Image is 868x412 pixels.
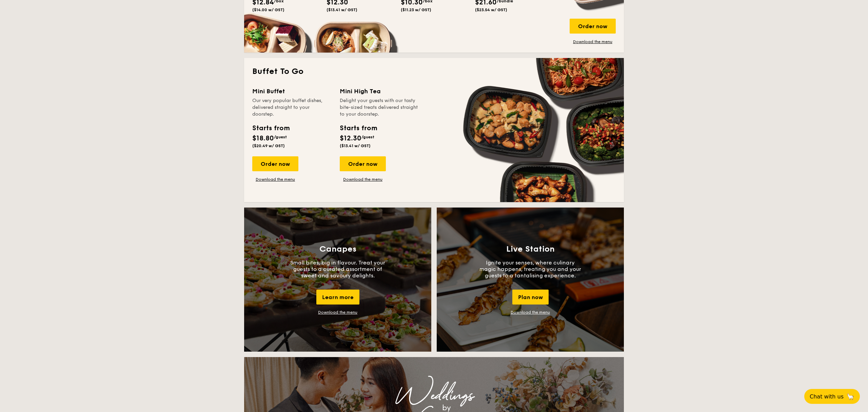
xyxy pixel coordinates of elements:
div: Order now [252,156,298,171]
span: /guest [274,135,287,139]
div: Mini High Tea [340,86,419,96]
span: ($23.54 w/ GST) [475,7,507,12]
a: Download the menu [340,177,386,182]
div: Learn more [316,290,359,305]
p: Small bites, big in flavour. Treat your guests to a curated assortment of sweet and savoury delig... [287,259,389,279]
div: Starts from [340,123,377,133]
span: ($13.41 w/ GST) [340,143,371,148]
div: Our very popular buffet dishes, delivered straight to your doorstep. [252,97,332,118]
a: Download the menu [252,177,298,182]
div: Plan now [512,290,549,305]
a: Download the menu [318,310,357,315]
span: $18.80 [252,134,274,142]
div: Order now [340,156,386,171]
span: /guest [361,135,374,139]
div: Delight your guests with our tasty bite-sized treats delivered straight to your doorstep. [340,97,419,118]
h2: Buffet To Go [252,66,616,77]
div: Starts from [252,123,289,133]
button: Chat with us🦙 [804,389,860,404]
a: Download the menu [511,310,550,315]
h3: Canapes [319,244,356,254]
span: ($14.00 w/ GST) [252,7,284,12]
span: 🦙 [846,393,854,400]
p: Ignite your senses, where culinary magic happens, treating you and your guests to a tantalising e... [479,259,581,279]
span: ($11.23 w/ GST) [401,7,431,12]
h3: Live Station [506,244,555,254]
div: Order now [570,19,616,34]
div: Weddings [304,390,564,402]
span: $12.30 [340,134,361,142]
span: Chat with us [810,393,844,400]
a: Download the menu [570,39,616,44]
span: ($13.41 w/ GST) [327,7,357,12]
span: ($20.49 w/ GST) [252,143,285,148]
div: Mini Buffet [252,86,332,96]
